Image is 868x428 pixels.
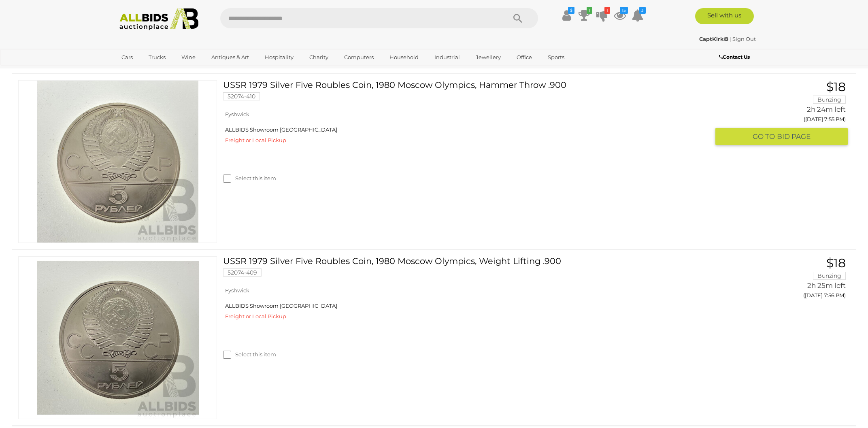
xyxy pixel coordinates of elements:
[223,351,276,358] label: Select this item
[721,256,848,303] a: $18 Bunzing 2h 25m left ([DATE] 7:56 PM)
[719,54,750,60] b: Contact Us
[777,132,811,141] span: BID PAGE
[223,175,276,182] label: Select this item
[37,257,199,419] img: 52074-409a.jpeg
[384,51,424,64] a: Household
[826,79,846,94] span: $18
[511,51,537,64] a: Office
[620,7,628,14] i: 15
[115,8,203,30] img: Allbids.com.au
[339,51,379,64] a: Computers
[260,51,299,64] a: Hospitality
[732,36,756,42] a: Sign Out
[143,51,171,64] a: Trucks
[229,80,709,106] a: USSR 1979 Silver Five Roubles Coin, 1980 Moscow Olympics, Hammer Throw .900 52074-410
[229,256,709,283] a: USSR 1979 Silver Five Roubles Coin, 1980 Moscow Olympics, Weight Lifting .900 52074-409
[699,36,730,42] a: CaptKirk
[614,8,626,23] a: 15
[639,7,646,14] i: 3
[304,51,334,64] a: Charity
[715,128,848,145] button: GO TOBID PAGE
[596,8,608,23] a: 1
[730,36,731,42] span: |
[604,7,610,14] i: 1
[587,7,592,14] i: 1
[578,8,590,23] a: 1
[699,36,728,42] strong: CaptKirk
[721,80,848,146] a: $18 Bunzing 2h 24m left ([DATE] 7:55 PM) GO TOBID PAGE
[560,8,572,23] a: $
[116,64,184,77] a: [GEOGRAPHIC_DATA]
[470,51,506,64] a: Jewellery
[542,51,570,64] a: Sports
[37,81,199,243] img: 52074-410a.jpeg
[719,53,752,62] a: Contact Us
[498,8,538,28] button: Search
[753,132,777,141] span: GO TO
[176,51,201,64] a: Wine
[826,256,846,270] span: $18
[632,8,644,23] a: 3
[206,51,254,64] a: Antiques & Art
[568,7,574,14] i: $
[695,8,754,24] a: Sell with us
[429,51,465,64] a: Industrial
[116,51,138,64] a: Cars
